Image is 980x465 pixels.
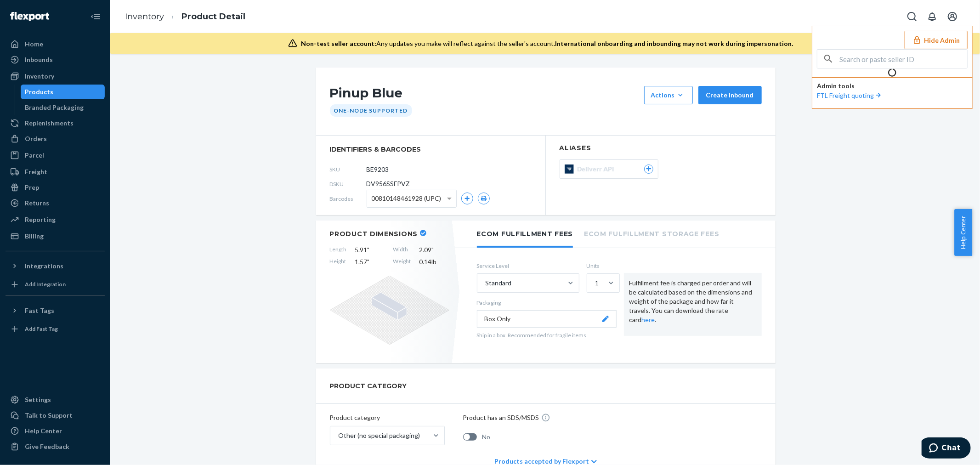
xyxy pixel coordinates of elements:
[372,191,442,206] span: 00810148461928 (UPC)
[355,257,385,267] span: 1.57
[25,55,53,64] div: Inbounds
[393,245,411,255] span: Width
[10,12,49,21] img: Flexport logo
[903,7,921,26] button: Open Search Box
[6,303,105,318] button: Fast Tags
[25,103,84,112] div: Branded Packaging
[6,180,105,195] a: Prep
[6,212,105,227] a: Reporting
[368,246,370,254] span: "
[367,179,410,188] span: DV956SSFPVZ
[25,395,51,404] div: Settings
[6,37,105,51] a: Home
[181,11,245,22] a: Product Detail
[330,230,418,238] h2: Product Dimensions
[477,262,579,270] label: Service Level
[330,104,412,117] div: One-Node Supported
[25,167,47,176] div: Freight
[330,378,407,394] h2: PRODUCT CATEGORY
[330,413,445,422] p: Product category
[21,85,105,99] a: Products
[587,262,617,270] label: Units
[477,299,617,306] p: Packaging
[330,165,367,173] span: SKU
[477,221,573,248] li: Ecom Fulfillment Fees
[6,424,105,438] a: Help Center
[419,245,449,255] span: 2.09
[25,325,58,333] div: Add Fast Tag
[330,180,367,188] span: DSKU
[118,3,253,30] ol: breadcrumbs
[6,229,105,244] a: Billing
[923,7,941,26] button: Open notifications
[6,259,105,273] button: Integrations
[817,91,883,99] a: FTL Freight quoting
[25,215,56,224] div: Reporting
[25,151,44,160] div: Parcel
[25,87,54,96] div: Products
[486,278,512,288] div: Standard
[25,198,49,208] div: Returns
[330,195,367,203] span: Barcodes
[954,209,972,256] button: Help Center
[482,432,491,442] span: No
[419,257,449,267] span: 0.14 lb
[301,40,376,47] span: Non-test seller account:
[642,316,655,323] a: here
[25,232,44,241] div: Billing
[125,11,164,22] a: Inventory
[595,278,599,288] div: 1
[560,145,762,152] h2: Aliases
[86,7,105,26] button: Close Navigation
[578,164,618,174] span: Deliverr API
[595,278,595,288] input: 1
[560,159,658,179] button: Deliverr API
[6,131,105,146] a: Orders
[555,40,793,47] span: International onboarding and inbounding may not work during impersonation.
[25,261,63,271] div: Integrations
[368,258,370,266] span: "
[6,164,105,179] a: Freight
[698,86,762,104] button: Create inbound
[6,52,105,67] a: Inbounds
[624,273,762,335] div: Fulfillment fee is charged per order and will be calculated based on the dimensions and weight of...
[25,72,54,81] div: Inventory
[301,39,793,48] div: Any updates you make will reflect against the seller's account.
[25,280,66,288] div: Add Integration
[644,86,693,104] button: Actions
[477,310,617,328] button: Box Only
[6,408,105,423] button: Talk to Support
[25,442,69,451] div: Give Feedback
[6,392,105,407] a: Settings
[6,322,105,336] a: Add Fast Tag
[25,40,43,49] div: Home
[330,245,347,255] span: Length
[6,116,105,130] a: Replenishments
[839,50,967,68] input: Search or paste seller ID
[6,439,105,454] button: Give Feedback
[25,411,73,420] div: Talk to Support
[339,431,420,440] div: Other (no special packaging)
[25,426,62,436] div: Help Center
[330,257,347,267] span: Height
[21,100,105,115] a: Branded Packaging
[25,119,74,128] div: Replenishments
[25,306,54,315] div: Fast Tags
[25,134,47,143] div: Orders
[25,183,39,192] div: Prep
[6,277,105,292] a: Add Integration
[330,145,532,154] span: identifiers & barcodes
[485,278,486,288] input: Standard
[330,86,640,104] h1: Pinup Blue
[477,331,617,339] p: Ship in a box. Recommended for fragile items.
[817,81,968,91] p: Admin tools
[6,69,105,84] a: Inventory
[338,431,339,440] input: Other (no special packaging)
[6,196,105,210] a: Returns
[905,31,968,49] button: Hide Admin
[584,221,719,246] li: Ecom Fulfillment Storage Fees
[651,91,686,100] div: Actions
[6,148,105,163] a: Parcel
